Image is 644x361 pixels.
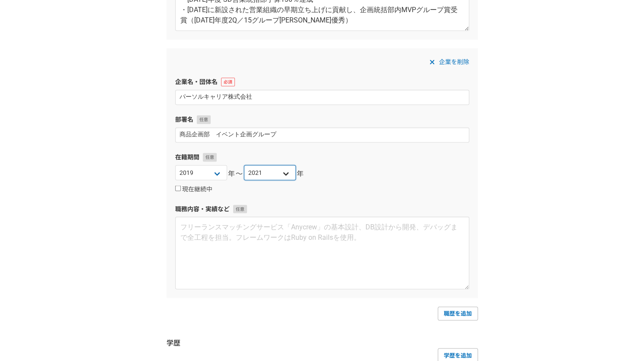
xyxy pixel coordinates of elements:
[175,204,469,213] label: 職務内容・実績など
[175,185,181,191] input: 現在継続中
[297,168,304,179] span: 年
[438,306,478,320] a: 職歴を追加
[175,77,469,87] label: 企業名・団体名
[167,338,478,348] h3: 学歴
[175,127,469,142] input: 開発2部
[228,168,243,179] span: 年〜
[175,185,212,193] label: 現在継続中
[439,57,469,67] span: 企業を削除
[175,90,469,105] input: エニィクルー株式会社
[175,153,469,162] label: 在籍期間
[175,115,469,124] label: 部署名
